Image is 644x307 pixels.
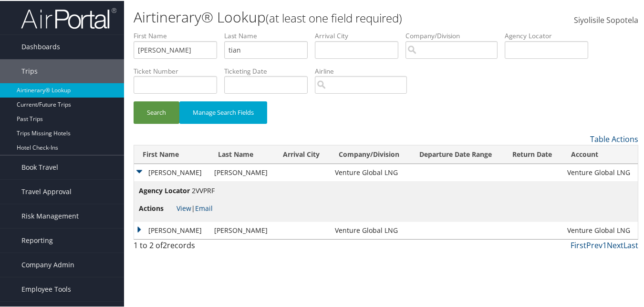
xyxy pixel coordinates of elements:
[21,58,38,82] span: Trips
[21,6,116,29] img: airportal-logo.png
[224,66,315,75] label: Ticketing Date
[21,203,79,227] span: Risk Management
[274,144,330,163] th: Arrival City: activate to sort column ascending
[139,185,190,195] span: Agency Locator
[134,144,209,163] th: First Name: activate to sort column ascending
[21,228,53,252] span: Reporting
[411,144,504,163] th: Departure Date Range: activate to sort column ascending
[195,203,213,212] a: Email
[315,30,405,40] label: Arrival City
[623,239,638,250] a: Last
[602,239,607,250] a: 1
[330,163,411,180] td: Venture Global LNG
[21,34,60,58] span: Dashboards
[266,9,402,25] small: (at least one field required)
[134,163,209,180] td: [PERSON_NAME]
[209,221,275,238] td: [PERSON_NAME]
[21,154,58,178] span: Book Travel
[607,239,623,250] a: Next
[571,239,586,250] a: First
[330,221,411,238] td: Venture Global LNG
[505,30,595,40] label: Agency Locator
[177,203,191,212] a: View
[562,163,638,180] td: Venture Global LNG
[177,203,213,212] span: |
[179,100,267,123] button: Manage Search Fields
[134,66,224,75] label: Ticket Number
[21,252,74,276] span: Company Admin
[330,144,411,163] th: Company/Division
[21,276,71,300] span: Employee Tools
[209,163,275,180] td: [PERSON_NAME]
[134,221,209,238] td: [PERSON_NAME]
[209,144,275,163] th: Last Name: activate to sort column ascending
[574,14,638,24] span: Siyolisile Sopotela
[586,239,602,250] a: Prev
[21,179,72,203] span: Travel Approval
[139,202,175,213] span: Actions
[574,5,638,34] a: Siyolisile Sopotela
[134,239,249,255] div: 1 to 2 of records
[562,221,638,238] td: Venture Global LNG
[134,100,179,123] button: Search
[192,185,215,194] span: 2VVPRF
[562,144,638,163] th: Account: activate to sort column ascending
[405,30,505,40] label: Company/Division
[315,66,414,75] label: Airline
[504,144,562,163] th: Return Date: activate to sort column ascending
[134,30,224,40] label: First Name
[163,239,167,250] span: 2
[590,133,638,143] a: Table Actions
[134,6,470,26] h1: Airtinerary® Lookup
[224,30,315,40] label: Last Name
